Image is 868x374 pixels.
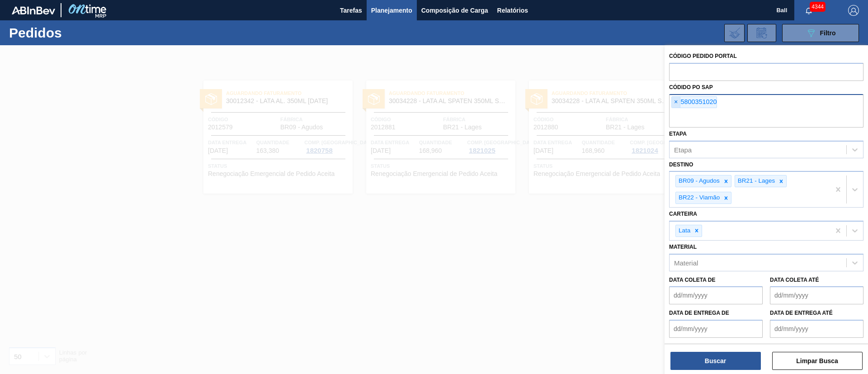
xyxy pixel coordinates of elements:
[794,4,823,17] button: Notificações
[848,5,859,16] img: Logout
[669,340,763,353] label: Hora entrega de
[497,5,528,16] span: Relatórios
[669,277,715,283] label: Data coleta de
[669,131,687,137] label: Etapa
[669,310,729,316] label: Data de Entrega de
[9,28,144,38] h1: Pedidos
[340,5,362,16] span: Tarefas
[672,97,680,108] span: ×
[676,192,721,204] div: BR22 - Viamão
[669,320,763,338] input: dd/mm/yyyy
[770,310,833,316] label: Data de Entrega até
[676,225,692,237] div: Lata
[676,175,721,187] div: BR09 - Agudos
[747,24,776,42] div: Solicitação de Revisão de Pedidos
[371,5,412,16] span: Planejamento
[669,244,697,250] label: Material
[674,259,698,266] div: Material
[669,84,713,90] label: Códido PO SAP
[810,2,826,12] span: 4344
[671,96,717,108] div: 5800351020
[770,277,819,283] label: Data coleta até
[669,53,737,59] label: Código Pedido Portal
[735,175,777,187] div: BR21 - Lages
[770,320,863,338] input: dd/mm/yyyy
[669,286,763,304] input: dd/mm/yyyy
[421,5,488,16] span: Composição de Carga
[669,211,697,217] label: Carteira
[724,24,745,42] div: Importar Negociações dos Pedidos
[820,29,836,37] span: Filtro
[770,340,863,353] label: Hora entrega até
[669,161,693,168] label: Destino
[770,286,863,304] input: dd/mm/yyyy
[674,146,692,153] div: Etapa
[782,24,859,42] button: Filtro
[12,6,55,14] img: TNhmsLtSVTkK8tSr43FrP2fwEKptu5GPRR3wAAAABJRU5ErkJggg==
